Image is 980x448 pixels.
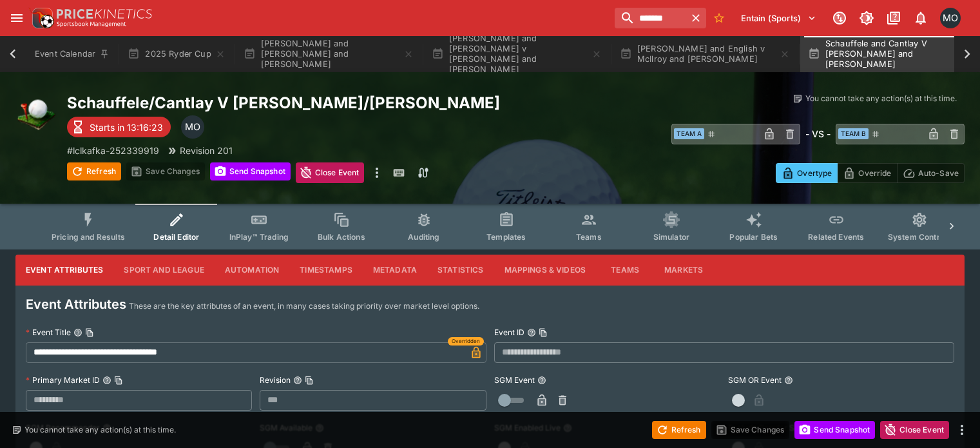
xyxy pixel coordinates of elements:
[888,232,951,242] span: System Controls
[26,375,100,385] p: Primary Market ID
[776,163,838,183] button: Overtype
[363,255,427,286] button: Metadata
[936,4,965,32] button: Matt Oliver
[210,162,291,180] button: Send Snapshot
[653,232,689,242] span: Simulator
[27,36,117,72] button: Event Calendar
[424,36,610,72] button: [PERSON_NAME] and [PERSON_NAME] v [PERSON_NAME] and [PERSON_NAME]
[537,376,546,385] button: SGM Event
[596,255,654,286] button: Teams
[113,255,214,286] button: Sport and League
[918,166,959,180] p: Auto-Save
[909,6,932,30] button: Notifications
[652,421,706,439] button: Refresh
[229,232,289,242] span: InPlay™ Trading
[654,255,713,286] button: Markets
[305,376,314,385] button: Copy To Clipboard
[940,8,961,28] div: Matt Oliver
[5,6,28,30] button: open drawer
[26,327,71,338] p: Event Title
[674,128,704,139] span: Team A
[494,327,524,338] p: Event ID
[805,127,831,141] h6: - VS -
[318,232,365,242] span: Bulk Actions
[67,144,159,157] p: Copy To Clipboard
[41,204,939,249] div: Event type filters
[728,375,782,385] p: SGM OR Event
[539,328,548,337] button: Copy To Clipboard
[612,36,798,72] button: [PERSON_NAME] and English v McIlroy and [PERSON_NAME]
[494,255,597,286] button: Mappings & Videos
[369,162,385,183] button: more
[855,6,878,30] button: Toggle light/dark mode
[260,375,291,385] p: Revision
[114,376,123,385] button: Copy To Clipboard
[236,36,421,72] button: [PERSON_NAME] and [PERSON_NAME] and [PERSON_NAME]
[452,337,480,346] span: Overridden
[880,421,949,439] button: Close Event
[67,162,121,180] button: Refresh
[57,9,152,19] img: PriceKinetics
[486,232,526,242] span: Templates
[57,21,126,27] img: Sportsbook Management
[576,232,602,242] span: Teams
[15,255,113,286] button: Event Attributes
[776,163,965,183] div: Start From
[797,166,832,180] p: Overtype
[858,166,891,180] p: Override
[494,375,535,385] p: SGM Event
[527,328,536,337] button: Event IDCopy To Clipboard
[215,255,290,286] button: Automation
[67,93,591,113] h2: Copy To Clipboard
[729,232,778,242] span: Popular Bets
[709,8,729,28] button: No Bookmarks
[784,376,793,385] button: SGM OR Event
[837,163,897,183] button: Override
[52,232,125,242] span: Pricing and Results
[102,376,111,385] button: Primary Market IDCopy To Clipboard
[293,376,302,385] button: RevisionCopy To Clipboard
[181,115,204,139] div: Matthew Oliver
[954,422,970,438] button: more
[180,144,233,157] p: Revision 201
[120,36,233,72] button: 2025 Ryder Cup
[828,6,851,30] button: Connected to PK
[882,6,905,30] button: Documentation
[153,232,199,242] span: Detail Editor
[15,93,57,134] img: golf.png
[615,8,686,28] input: search
[26,296,126,313] h4: Event Attributes
[24,424,176,436] p: You cannot take any action(s) at this time.
[289,255,363,286] button: Timestamps
[129,300,479,313] p: These are the key attributes of an event, in many cases taking priority over market level options.
[794,421,875,439] button: Send Snapshot
[733,8,824,28] button: Select Tenant
[805,93,957,104] p: You cannot take any action(s) at this time.
[296,162,365,183] button: Close Event
[838,128,869,139] span: Team B
[85,328,94,337] button: Copy To Clipboard
[90,121,163,134] p: Starts in 13:16:23
[28,5,54,31] img: PriceKinetics Logo
[808,232,864,242] span: Related Events
[408,232,439,242] span: Auditing
[73,328,82,337] button: Event TitleCopy To Clipboard
[427,255,494,286] button: Statistics
[897,163,965,183] button: Auto-Save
